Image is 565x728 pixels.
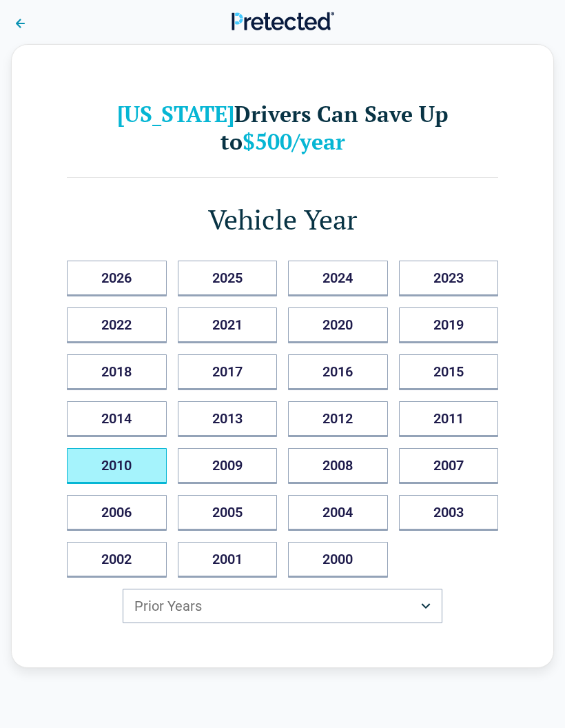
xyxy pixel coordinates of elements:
button: 2019 [399,307,499,343]
button: 2020 [288,307,388,343]
button: 2006 [67,495,167,531]
b: [US_STATE] [117,99,234,128]
button: 2018 [67,354,167,390]
button: 2000 [288,542,388,578]
button: 2010 [67,448,167,484]
button: 2025 [178,261,278,296]
h2: Drivers Can Save Up to [67,100,498,155]
button: 2012 [288,401,388,437]
button: 2015 [399,354,499,390]
button: 2001 [178,542,278,578]
b: $500/year [243,127,345,156]
button: 2014 [67,401,167,437]
button: 2021 [178,307,278,343]
button: 2024 [288,261,388,296]
button: 2013 [178,401,278,437]
button: 2009 [178,448,278,484]
button: 2023 [399,261,499,296]
button: 2003 [399,495,499,531]
button: 2017 [178,354,278,390]
button: 2005 [178,495,278,531]
button: Prior Years [123,589,442,623]
button: 2026 [67,261,167,296]
h1: Vehicle Year [67,200,498,239]
button: 2004 [288,495,388,531]
button: 2011 [399,401,499,437]
button: 2008 [288,448,388,484]
button: 2022 [67,307,167,343]
button: 2007 [399,448,499,484]
button: 2002 [67,542,167,578]
button: 2016 [288,354,388,390]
